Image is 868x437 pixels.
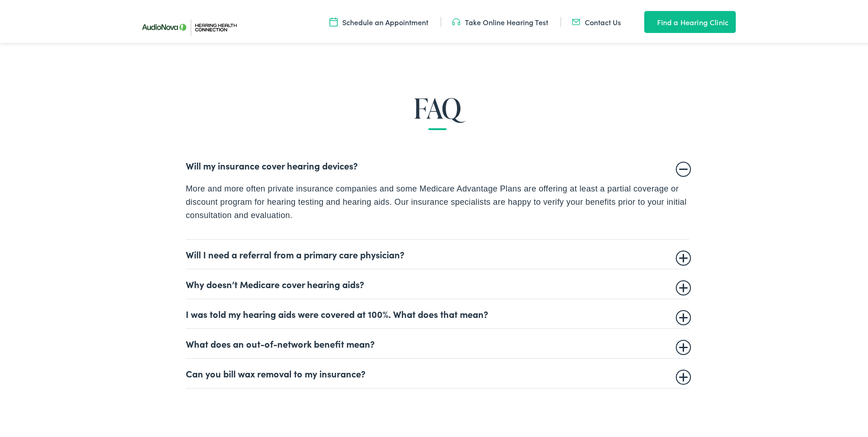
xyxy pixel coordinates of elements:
summary: Why doesn’t Medicare cover hearing aids? [186,277,689,288]
h2: FAQ [35,91,840,121]
a: Take Online Hearing Test [452,15,548,25]
a: Schedule an Appointment [329,15,428,25]
img: utility icon [644,15,652,26]
a: Contact Us [572,15,621,25]
p: More and more often private insurance companies and some Medicare Advantage Plans are offering at... [186,180,689,220]
summary: Will my insurance cover hearing devices? [186,158,689,169]
summary: Will I need a referral from a primary care physician? [186,247,689,258]
summary: What does an out-of-network benefit mean? [186,336,689,347]
img: utility icon [452,15,460,25]
summary: I was told my hearing aids were covered at 100%. What does that mean? [186,306,689,317]
summary: Can you bill wax removal to my insurance? [186,366,689,377]
img: utility icon [572,15,580,25]
a: Find a Hearing Clinic [644,9,736,31]
img: utility icon [329,15,338,25]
